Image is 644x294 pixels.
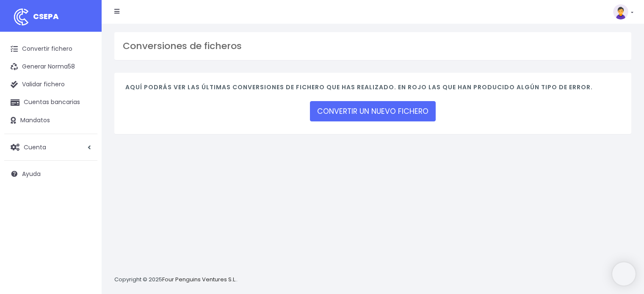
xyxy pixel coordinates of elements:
[24,143,46,151] span: Cuenta
[4,58,97,76] a: Generar Norma58
[33,11,59,22] span: CSEPA
[4,40,97,58] a: Convertir fichero
[114,275,238,284] p: Copyright © 2025 .
[4,112,97,129] a: Mandatos
[4,165,97,183] a: Ayuda
[4,93,97,111] a: Cuentas bancarias
[125,84,620,95] h4: Aquí podrás ver las últimas conversiones de fichero que has realizado. En rojo las que han produc...
[22,170,41,178] span: Ayuda
[310,101,436,121] a: CONVERTIR UN NUEVO FICHERO
[11,6,32,27] img: logo
[613,4,628,19] img: profile
[123,41,623,52] h3: Conversiones de ficheros
[4,76,97,93] a: Validar fichero
[162,275,236,283] a: Four Penguins Ventures S.L.
[4,138,97,156] a: Cuenta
